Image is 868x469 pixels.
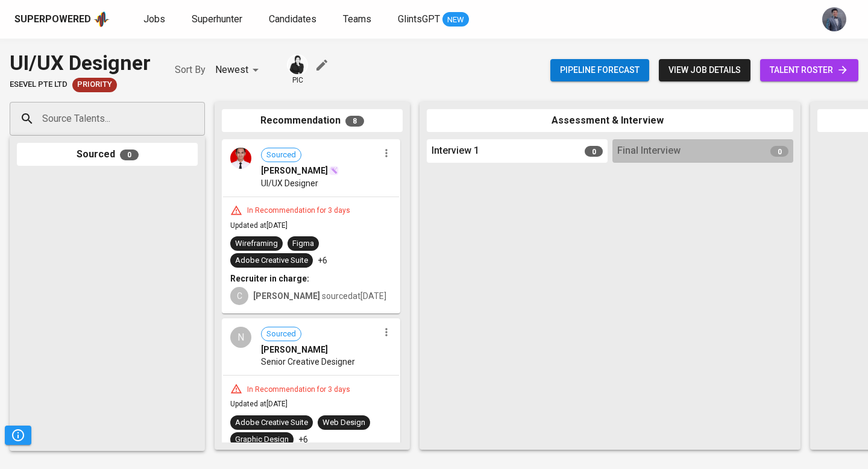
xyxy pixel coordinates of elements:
[322,417,365,429] div: Web Design
[222,109,403,133] div: Recommendation
[288,55,307,74] img: medwi@glints.com
[192,12,245,27] a: Superhunter
[617,144,681,158] span: Final Interview
[192,13,242,25] span: Superhunter
[10,48,151,78] div: UI/UX Designer
[261,177,318,189] span: UI/UX Designer
[668,63,741,78] span: view job details
[215,63,248,77] p: Newest
[770,146,788,157] span: 0
[398,12,469,27] a: GlintsGPT NEW
[822,7,846,31] img: jhon@glints.com
[560,63,640,78] span: Pipeline forecast
[585,146,603,157] span: 0
[292,238,314,250] div: Figma
[253,291,386,301] span: sourced at [DATE]
[345,116,364,127] span: 8
[329,166,339,175] img: magic_wand.svg
[242,206,355,216] div: In Recommendation for 3 days
[235,238,278,250] div: Wireframing
[298,433,308,445] p: +6
[5,426,31,445] button: Pipeline Triggers
[659,59,750,81] button: view job details
[760,59,858,81] a: talent roster
[287,54,308,86] div: pic
[72,78,117,92] div: New Job received from Demand Team
[262,329,301,340] span: Sourced
[215,59,263,81] div: Newest
[230,327,251,348] div: N
[343,13,371,25] span: Teams
[230,287,248,305] div: C
[235,434,289,445] div: Graphic Design
[427,109,793,133] div: Assessment & Interview
[343,12,374,27] a: Teams
[269,13,316,25] span: Candidates
[242,385,355,395] div: In Recommendation for 3 days
[261,344,328,356] span: [PERSON_NAME]
[235,255,308,266] div: Adobe Creative Suite
[235,417,308,429] div: Adobe Creative Suite
[230,274,309,283] b: Recruiter in charge:
[253,291,320,301] b: [PERSON_NAME]
[770,63,849,78] span: talent roster
[398,13,440,25] span: GlintsGPT
[262,150,301,161] span: Sourced
[17,143,198,166] div: Sourced
[93,10,110,28] img: app logo
[14,13,91,27] div: Superpowered
[72,79,117,90] span: Priority
[230,148,251,169] img: 7b8c74ea56184844a8934fa35405fb00.jpg
[143,12,168,27] a: Jobs
[442,14,469,26] span: NEW
[261,165,328,177] span: [PERSON_NAME]
[318,254,327,266] p: +6
[230,221,288,230] span: Updated at [DATE]
[120,150,139,160] span: 0
[269,12,319,27] a: Candidates
[175,63,206,77] p: Sort By
[550,59,649,81] button: Pipeline forecast
[222,139,400,313] div: Sourced[PERSON_NAME]UI/UX DesignerIn Recommendation for 3 daysUpdated at[DATE]WireframingFigmaAdo...
[432,144,479,158] span: Interview 1
[230,400,288,408] span: Updated at [DATE]
[198,118,201,120] button: Open
[14,10,110,28] a: Superpoweredapp logo
[261,356,355,368] span: Senior Creative Designer
[10,79,68,90] span: ESEVEL PTE LTD
[143,13,165,25] span: Jobs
